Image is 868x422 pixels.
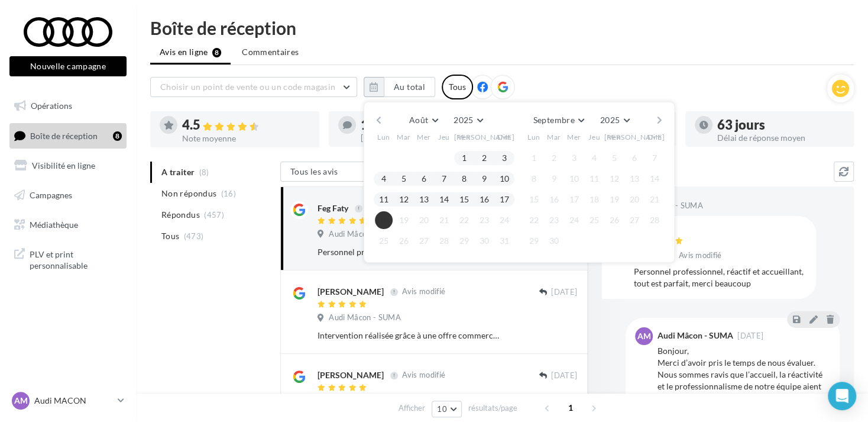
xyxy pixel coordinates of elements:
[828,382,856,410] div: Open Intercom Messenger
[525,170,543,188] button: 8
[30,130,98,140] span: Boîte de réception
[182,118,310,132] div: 4.5
[561,398,580,417] span: 1
[384,77,435,97] button: Au total
[375,191,393,208] button: 11
[604,132,665,142] span: [PERSON_NAME]
[525,211,543,229] button: 22
[160,82,335,92] span: Choisir un point de vente ou un code magasin
[545,149,563,167] button: 2
[565,211,583,229] button: 24
[455,170,473,188] button: 8
[9,389,127,412] a: AM Audi MACON
[475,170,493,188] button: 9
[737,332,763,340] span: [DATE]
[318,286,384,298] div: [PERSON_NAME]
[7,94,129,118] a: Opérations
[717,134,845,142] div: Délai de réponse moyen
[14,395,28,407] span: AM
[7,123,129,149] a: Boîte de réception8
[30,190,72,200] span: Campagnes
[435,211,453,229] button: 21
[204,210,224,220] span: (457)
[395,170,413,188] button: 5
[551,287,577,298] span: [DATE]
[395,211,413,229] button: 19
[34,395,113,407] p: Audi MACON
[7,183,129,208] a: Campagnes
[415,191,433,208] button: 13
[475,232,493,250] button: 30
[7,153,129,178] a: Visibilité en ligne
[455,149,473,167] button: 1
[32,160,95,170] span: Visibilité en ligne
[545,211,563,229] button: 23
[395,191,413,208] button: 12
[495,170,513,188] button: 10
[551,371,577,381] span: [DATE]
[30,246,122,272] span: PLV et print personnalisable
[432,401,462,417] button: 10
[585,211,603,229] button: 25
[161,188,216,199] span: Non répondus
[605,170,623,188] button: 12
[497,132,511,142] span: Dim
[221,189,236,198] span: (16)
[565,191,583,208] button: 17
[318,246,500,258] div: Personnel professionnel, réactif et accueillant, tout est parfait, merci beaucoup
[634,226,724,234] div: Feg Faty
[545,232,563,250] button: 30
[397,132,411,142] span: Mar
[454,115,473,125] span: 2025
[475,149,493,167] button: 2
[527,132,540,142] span: Lun
[646,170,663,188] button: 14
[449,112,487,128] button: 2025
[495,191,513,208] button: 17
[545,170,563,188] button: 9
[9,56,127,76] button: Nouvelle campagne
[626,211,643,229] button: 27
[290,166,338,176] span: Tous les avis
[647,132,662,142] span: Dim
[455,232,473,250] button: 29
[529,112,589,128] button: Septembre
[626,149,643,167] button: 6
[438,132,450,142] span: Jeu
[415,232,433,250] button: 27
[634,266,807,289] div: Personnel professionnel, réactif et accueillant, tout est parfait, merci beaucoup
[600,115,620,125] span: 2025
[7,241,129,276] a: PLV et print personnalisable
[567,132,581,142] span: Mer
[364,77,435,97] button: Au total
[585,191,603,208] button: 18
[30,219,78,229] span: Médiathèque
[495,232,513,250] button: 31
[31,101,72,111] span: Opérations
[361,134,488,142] div: [PERSON_NAME] non répondus
[435,232,453,250] button: 28
[545,191,563,208] button: 16
[395,232,413,250] button: 26
[161,230,179,242] span: Tous
[547,132,561,142] span: Mar
[415,211,433,229] button: 20
[525,149,543,167] button: 1
[415,170,433,188] button: 6
[7,212,129,237] a: Médiathèque
[280,162,399,182] button: Tous les avis
[679,250,722,260] span: Avis modifié
[377,132,390,142] span: Lun
[565,170,583,188] button: 10
[435,191,453,208] button: 14
[435,170,453,188] button: 7
[588,132,600,142] span: Jeu
[318,369,384,381] div: [PERSON_NAME]
[455,211,473,229] button: 22
[605,149,623,167] button: 5
[717,118,845,131] div: 63 jours
[495,149,513,167] button: 3
[329,229,401,240] span: Audi Mâcon - SUMA
[646,211,663,229] button: 28
[595,112,634,128] button: 2025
